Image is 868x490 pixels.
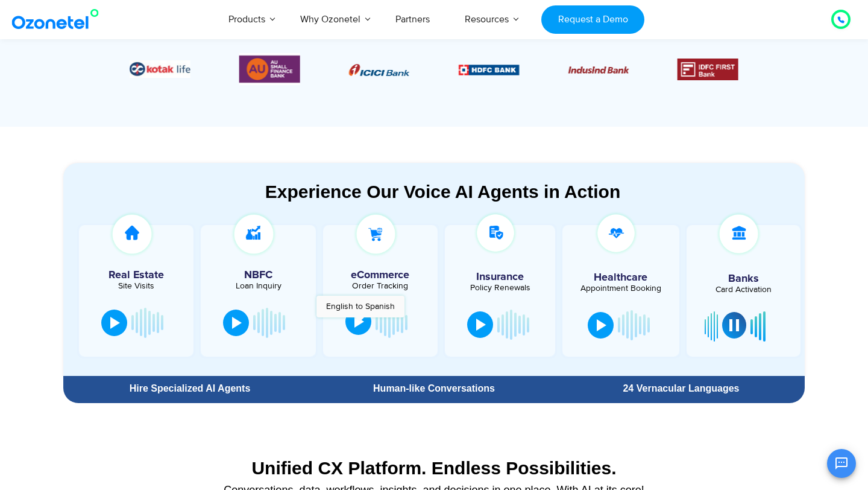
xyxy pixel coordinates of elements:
button: Open chat [827,449,856,478]
div: 3 / 6 [568,62,629,77]
div: Unified CX Platform. Endless Possibilities. [69,457,799,479]
div: Site Visits [85,282,187,290]
div: Order Tracking [329,282,432,290]
div: 6 / 6 [239,53,300,85]
div: Appointment Booking [571,284,670,293]
h5: Healthcare [571,272,670,283]
img: Picture12.png [678,59,738,80]
h5: Banks [693,273,794,284]
h5: eCommerce [329,270,432,281]
img: Picture13.png [239,53,300,85]
h5: NBFC [207,270,309,281]
div: Human-like Conversations [316,384,552,393]
div: Policy Renewals [451,284,549,292]
h5: Real Estate [85,270,187,281]
div: Experience Our Voice AI Agents in Action [75,181,810,202]
div: 2 / 6 [458,62,519,77]
div: Loan Inquiry [207,282,309,290]
img: Picture26.jpg [130,60,190,78]
img: Picture10.png [568,66,629,74]
img: Picture8.png [349,64,410,76]
div: Hire Specialized AI Agents [69,384,310,393]
img: Picture9.png [458,65,519,75]
div: Image Carousel [130,53,738,85]
div: Card Activation [693,285,794,294]
div: 24 Vernacular Languages [564,384,799,393]
div: 1 / 6 [349,62,410,77]
div: 5 / 6 [130,60,190,78]
a: Request a Demo [541,5,644,34]
div: 4 / 6 [678,59,738,80]
h5: Insurance [451,272,549,282]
